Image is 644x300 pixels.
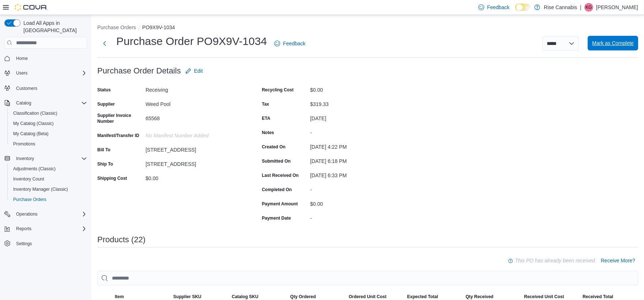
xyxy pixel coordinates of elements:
[290,294,316,300] span: Qty Ordered
[13,239,87,248] span: Settings
[262,101,269,107] label: Tax
[601,257,635,264] span: Receive More?
[10,195,87,204] span: Purchase Orders
[584,3,593,12] div: Kyle Gellner
[97,147,110,153] label: Bill To
[407,294,438,300] span: Expected Total
[97,161,113,167] label: Ship To
[232,294,259,300] span: Catalog SKU
[116,34,267,49] h1: Purchase Order PO9X9V-1034
[10,195,49,204] a: Purchase Orders
[262,201,298,207] label: Payment Amount
[10,175,87,183] span: Inventory Count
[262,115,270,121] label: ETA
[10,185,71,194] a: Inventory Manager (Classic)
[7,164,90,174] button: Adjustments (Classic)
[7,118,90,129] button: My Catalog (Classic)
[97,175,127,181] label: Shipping Cost
[13,210,87,219] span: Operations
[13,121,54,126] span: My Catalog (Classic)
[13,54,31,63] a: Home
[10,119,87,128] span: My Catalog (Classic)
[13,83,87,92] span: Customers
[7,184,90,194] button: Inventory Manager (Classic)
[97,235,146,244] h3: Products (22)
[7,129,90,139] button: My Catalog (Beta)
[16,241,32,247] span: Settings
[97,133,139,138] label: Manifest/Transfer ID
[97,87,111,93] label: Status
[16,86,37,91] span: Customers
[583,294,613,300] span: Received Total
[146,144,244,153] div: [STREET_ADDRESS]
[13,69,87,77] span: Users
[146,130,244,138] div: No Manifest Number added
[146,113,244,121] div: 65568
[115,294,124,300] span: Item
[10,140,87,148] span: Promotions
[13,110,57,116] span: Classification (Classic)
[262,172,299,178] label: Last Received On
[588,36,638,50] button: Mark as Complete
[310,155,408,164] div: [DATE] 6:18 PM
[7,174,90,184] button: Inventory Count
[10,109,87,118] span: Classification (Classic)
[182,64,206,78] button: Edit
[97,36,112,51] button: Next
[146,84,244,93] div: Receiving
[13,54,87,63] span: Home
[10,129,87,138] span: My Catalog (Beta)
[7,194,90,205] button: Purchase Orders
[10,129,52,138] a: My Catalog (Beta)
[13,99,87,107] span: Catalog
[262,215,291,221] label: Payment Date
[515,4,531,11] input: Dark Mode
[16,226,31,232] span: Reports
[10,164,87,173] span: Adjustments (Classic)
[310,170,408,178] div: [DATE] 6:33 PM
[1,53,90,64] button: Home
[13,197,46,202] span: Purchase Orders
[310,184,408,193] div: -
[10,119,57,128] a: My Catalog (Classic)
[146,98,244,107] div: Weed Pool
[262,87,294,93] label: Recycling Cost
[310,84,408,93] div: $0.00
[262,130,274,136] label: Notes
[349,294,387,300] span: Ordered Unit Cost
[13,224,34,233] button: Reports
[1,83,90,93] button: Customers
[16,56,28,61] span: Home
[262,144,286,150] label: Created On
[146,158,244,167] div: [STREET_ADDRESS]
[16,211,38,217] span: Operations
[13,69,30,77] button: Users
[596,3,638,12] p: [PERSON_NAME]
[283,40,305,47] span: Feedback
[4,50,87,268] nav: Complex example
[13,166,56,172] span: Adjustments (Classic)
[1,224,90,234] button: Reports
[10,140,38,148] a: Promotions
[524,294,564,300] span: Received Unit Cost
[97,24,136,30] button: Purchase Orders
[16,100,31,106] span: Catalog
[310,98,408,107] div: $319.33
[262,158,291,164] label: Submitted On
[585,3,592,12] span: KG
[1,98,90,108] button: Catalog
[10,175,47,183] a: Inventory Count
[97,113,143,124] label: Supplier Invoice Number
[16,156,34,162] span: Inventory
[97,101,115,107] label: Supplier
[13,224,87,233] span: Reports
[194,67,203,75] span: Edit
[310,141,408,150] div: [DATE] 4:22 PM
[544,3,577,12] p: Rise Cannabis
[13,154,87,163] span: Inventory
[20,19,87,34] span: Load All Apps in [GEOGRAPHIC_DATA]
[310,212,408,221] div: -
[10,164,59,173] a: Adjustments (Classic)
[13,99,34,107] button: Catalog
